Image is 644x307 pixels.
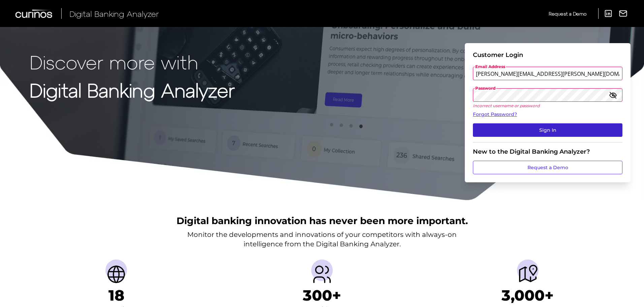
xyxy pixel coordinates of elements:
[108,286,124,304] h1: 18
[311,264,333,285] img: Providers
[30,79,235,101] strong: Digital Banking Analyzer
[15,9,53,18] img: Curinos
[30,51,235,72] p: Discover more with
[105,264,127,285] img: Countries
[502,286,554,304] h1: 3,000+
[517,264,539,285] img: Journeys
[549,8,586,19] a: Request a Demo
[475,64,506,69] span: Email Address
[187,230,457,249] p: Monitor the developments and innovations of your competitors with always-on intelligence from the...
[473,123,622,137] button: Sign In
[69,9,159,19] span: Digital Banking Analyzer
[473,111,622,118] a: Forgot Password?
[475,86,496,91] span: Password
[549,11,586,17] span: Request a Demo
[473,103,622,108] p: Incorrect username or password
[473,51,622,59] div: Customer Login
[473,161,622,174] a: Request a Demo
[176,214,468,227] h2: Digital banking innovation has never been more important.
[303,286,341,304] h1: 300+
[473,148,622,155] div: New to the Digital Banking Analyzer?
